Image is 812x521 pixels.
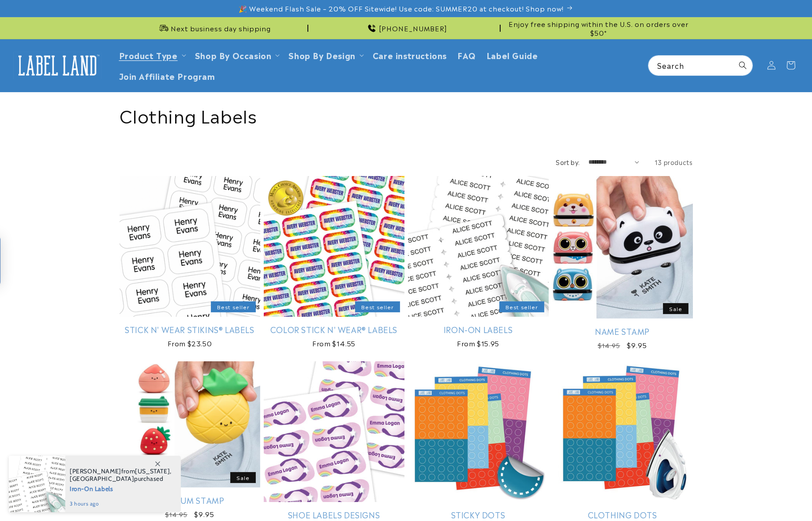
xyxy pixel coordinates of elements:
[120,495,260,505] a: Premium Stamp
[408,324,549,334] a: Iron-On Labels
[379,24,447,33] span: [PHONE_NUMBER]
[367,45,452,65] a: Care instructions
[190,45,284,65] summary: Shop By Occasion
[264,324,404,334] a: Color Stick N' Wear® Labels
[120,17,308,39] div: Announcement
[135,467,170,475] span: [US_STATE]
[70,467,121,475] span: [PERSON_NAME]
[373,50,447,60] span: Care instructions
[13,52,101,79] img: Label Land
[486,50,538,60] span: Label Guide
[481,45,543,65] a: Label Guide
[114,45,190,65] summary: Product Type
[10,49,105,82] a: Label Land
[171,24,271,33] span: Next business day shipping
[288,49,355,61] a: Shop By Design
[114,65,221,86] a: Join Affiliate Program
[239,4,564,13] span: 🎉 Weekend Flash Sale – 20% OFF Sitewide! Use code: SUMMER20 at checkout! Shop now!
[733,56,752,75] button: Search
[457,50,476,60] span: FAQ
[70,475,134,483] span: [GEOGRAPHIC_DATA]
[119,49,178,61] a: Product Type
[552,326,693,336] a: Name Stamp
[120,103,693,126] h1: Clothing Labels
[264,510,404,520] a: Shoe Labels Designs
[283,45,367,65] summary: Shop By Design
[655,157,693,166] span: 13 products
[70,468,172,483] span: from , purchased
[504,17,693,39] div: Announcement
[408,510,549,520] a: Sticky Dots
[120,324,260,334] a: Stick N' Wear Stikins® Labels
[312,17,501,39] div: Announcement
[195,50,272,60] span: Shop By Occasion
[556,157,580,166] label: Sort by:
[504,19,693,37] span: Enjoy free shipping within the U.S. on orders over $50*
[119,71,215,81] span: Join Affiliate Program
[552,510,693,520] a: Clothing Dots
[452,45,481,65] a: FAQ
